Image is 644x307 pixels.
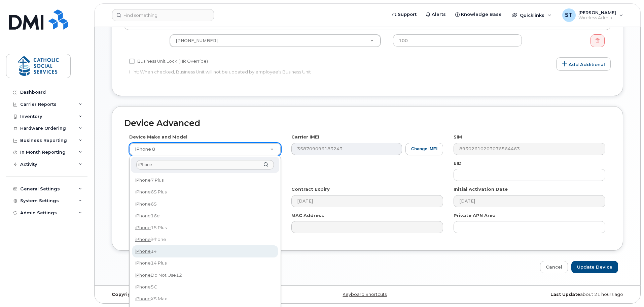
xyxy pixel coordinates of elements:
span: iPhone [135,237,151,242]
span: iPhone [135,189,151,194]
div: 14 Plus [133,258,277,269]
iframe: Messenger Launcher [615,278,639,302]
div: 6S [133,199,277,209]
div: XS Max [133,294,277,304]
span: iPhone [135,248,151,254]
div: 15 Plus [133,222,277,233]
span: iPhone [135,201,151,207]
span: iPhone [135,284,151,289]
div: 6S Plus [133,187,277,197]
div: Do Not Use12 [133,270,277,280]
div: 7 Plus [133,175,277,185]
span: iPhone [135,296,151,301]
div: iPhone [133,234,277,245]
span: iPhone [135,272,151,278]
div: 5C [133,282,277,292]
div: 14 [133,246,277,256]
div: 16e [133,211,277,221]
span: iPhone [135,213,151,218]
span: iPhone [135,225,151,230]
span: iPhone [135,177,151,183]
span: iPhone [135,260,151,266]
